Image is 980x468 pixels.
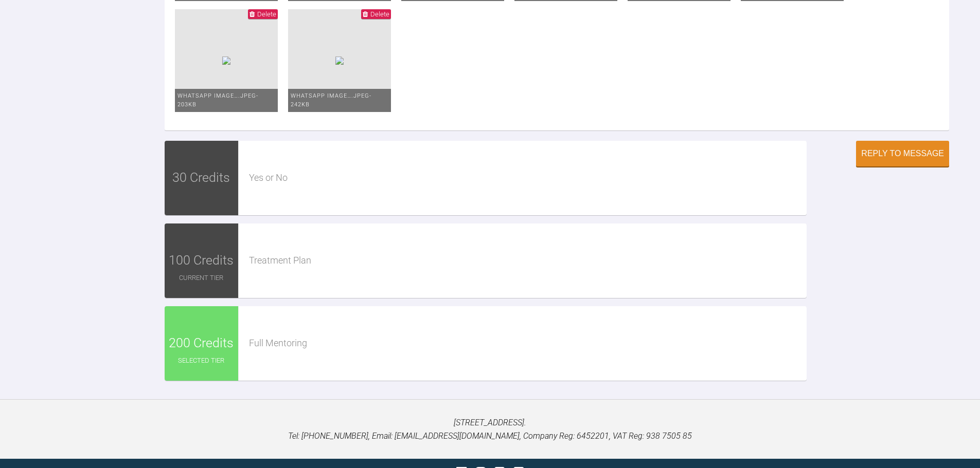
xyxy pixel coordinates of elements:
div: Treatment Plan [249,253,807,268]
span: WhatsApp Image….jpeg - 242KB [291,92,371,108]
span: 100 Credits [169,250,234,271]
span: 30 Credits [172,167,230,188]
span: Delete [257,10,276,18]
span: 200 Credits [169,333,234,353]
div: Yes or No [249,171,807,185]
img: 59dbf65d-fee8-4e46-a30d-6617b5d525f3 [222,57,230,65]
div: Reply to Message [861,149,944,158]
p: [STREET_ADDRESS]. Tel: [PHONE_NUMBER], Email: [EMAIL_ADDRESS][DOMAIN_NAME], Company Reg: 6452201,... [16,416,964,442]
button: Reply to Message [856,141,949,166]
span: Delete [370,10,389,18]
span: WhatsApp Image….jpeg - 203KB [177,92,258,108]
img: 68b94930-1162-43e0-b1cc-390a3cf6f1fb [335,57,344,65]
div: Full Mentoring [249,336,807,351]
